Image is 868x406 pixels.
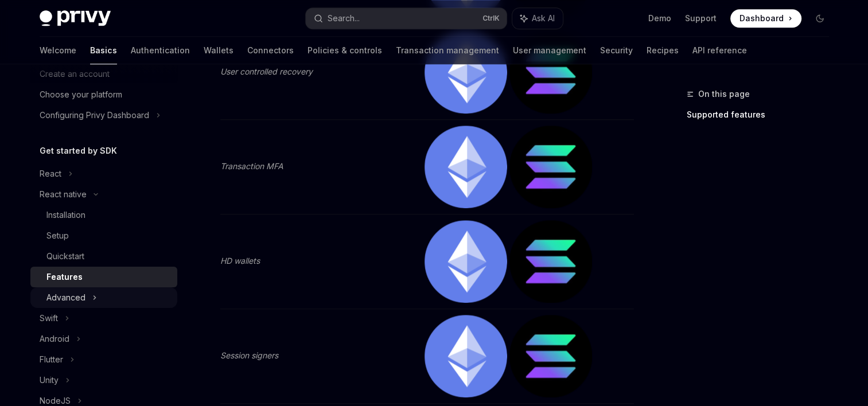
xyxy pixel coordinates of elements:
div: Choose your platform [40,88,122,101]
img: ethereum.png [425,31,507,114]
a: Installation [30,205,177,225]
a: Choose your platform [30,84,177,105]
a: API reference [692,37,747,64]
a: Supported features [687,106,838,124]
button: Toggle dark mode [811,9,829,28]
a: Dashboard [730,9,801,28]
img: ethereum.png [425,315,507,397]
img: ethereum.png [425,220,507,303]
div: Advanced [46,291,85,304]
em: Transaction MFA [220,161,283,171]
span: On this page [698,87,750,101]
span: Ask AI [532,13,555,24]
div: Quickstart [46,249,84,263]
a: Quickstart [30,246,177,267]
a: Authentication [131,37,190,64]
a: Wallets [204,37,233,64]
button: Ask AI [512,8,563,29]
em: Session signers [220,350,278,360]
a: Features [30,267,177,287]
div: Flutter [40,353,63,366]
em: HD wallets [220,256,260,266]
span: Ctrl K [482,14,500,23]
em: User controlled recovery [220,67,313,76]
div: Swift [40,311,58,325]
div: React [40,167,61,181]
img: solana.png [509,315,592,397]
img: ethereum.png [425,126,507,208]
div: Android [40,332,69,346]
img: solana.png [509,31,592,114]
a: Connectors [247,37,294,64]
a: Support [685,13,717,24]
div: Configuring Privy Dashboard [40,108,149,122]
a: Recipes [647,37,679,64]
a: Transaction management [396,37,499,64]
a: Security [600,37,633,64]
div: Setup [46,229,69,243]
div: Installation [46,208,85,222]
h5: Get started by SDK [40,144,117,158]
span: Dashboard [739,13,784,24]
img: solana.png [509,220,592,303]
a: Welcome [40,37,76,64]
button: Search...CtrlK [306,8,507,29]
a: Setup [30,225,177,246]
a: Demo [648,13,671,24]
img: solana.png [509,126,592,208]
img: dark logo [40,10,111,26]
a: Basics [90,37,117,64]
a: Policies & controls [308,37,382,64]
a: User management [513,37,586,64]
div: Search... [328,11,360,25]
div: Features [46,270,83,284]
div: Unity [40,373,59,387]
div: React native [40,188,87,201]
